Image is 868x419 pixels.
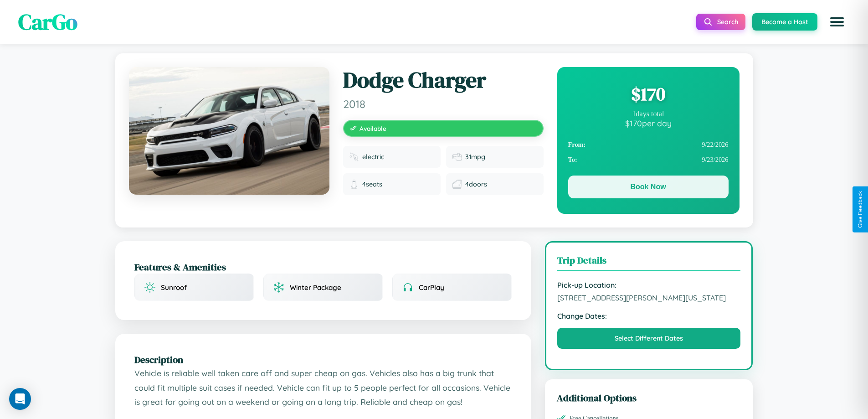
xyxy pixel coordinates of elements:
button: Open menu [824,9,850,35]
div: Give Feedback [857,191,863,228]
span: 2018 [343,97,544,111]
img: Seats [349,180,359,189]
span: Sunroof [161,283,187,292]
button: Become a Host [752,13,817,31]
span: CarGo [18,7,77,37]
strong: From: [568,141,586,149]
div: 9 / 22 / 2026 [568,137,729,152]
div: Open Intercom Messenger [9,388,31,410]
h3: Additional Options [557,391,741,404]
img: Doors [452,180,462,189]
span: [STREET_ADDRESS][PERSON_NAME][US_STATE] [557,293,741,302]
div: 9 / 23 / 2026 [568,152,729,167]
strong: To: [568,156,577,164]
button: Book Now [568,176,729,198]
div: $ 170 [568,82,729,106]
span: 4 doors [465,180,487,188]
h1: Dodge Charger [343,67,544,93]
div: $ 170 per day [568,118,729,128]
span: Available [360,124,386,132]
h2: Description [134,353,512,366]
span: Winter Package [290,283,341,292]
span: 4 seats [362,180,382,188]
img: Fuel type [349,152,359,161]
span: CarPlay [419,283,444,292]
p: Vehicle is reliable well taken care off and super cheap on gas. Vehicles also has a big trunk tha... [134,366,512,409]
h2: Features & Amenities [134,260,512,274]
img: Fuel efficiency [452,152,462,161]
div: 1 days total [568,110,729,118]
button: Select Different Dates [557,328,741,349]
span: electric [362,153,384,161]
span: 31 mpg [465,153,485,161]
strong: Pick-up Location: [557,280,741,290]
strong: Change Dates: [557,311,741,321]
h3: Trip Details [557,253,741,271]
button: Search [696,14,745,30]
img: Dodge Charger 2018 [129,67,329,195]
span: Search [717,18,738,26]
